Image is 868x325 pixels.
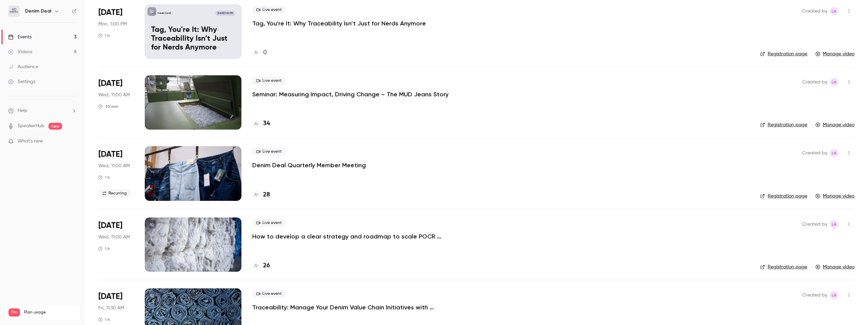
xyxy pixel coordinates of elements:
a: SpeakerHub [18,122,44,130]
a: Manage video [815,193,854,199]
a: Registration page [760,51,807,57]
a: Manage video [815,121,854,128]
div: Audience [8,63,38,70]
span: Mon, 1:00 PM [98,21,127,27]
h4: 0 [263,48,267,57]
span: LA [832,7,836,15]
span: LA [832,78,836,86]
div: Jul 2 Wed, 11:00 AM (Europe/Berlin) [98,146,134,200]
span: Recurring [98,189,131,197]
a: Seminar: Measuring Impact, Driving Change – The MUD Jeans Story [252,90,449,98]
span: Live event [252,6,286,14]
div: 1 h [98,246,110,251]
span: Created by [802,7,827,15]
img: Denim Deal [8,6,19,17]
a: Registration page [760,264,807,270]
a: How to develop a clear strategy and roadmap to scale POCR cotton as a brand? [252,232,456,241]
a: Denim Deal Quarterly Member Meeting [252,161,366,169]
span: LA [832,149,836,157]
span: Created by [802,78,827,86]
span: Lavinia Aparaschivei [830,220,838,228]
span: Lavinia Aparaschivei [830,291,838,299]
div: 30 min [98,104,118,109]
a: Traceability: Manage Your Denim Value Chain Initiatives with Confidence [252,303,456,311]
span: Lavinia Aparaschivei [830,7,838,15]
div: Videos [8,49,32,55]
p: Tag, You're It: Why Traceability Isn’t Just for Nerds Anymore [151,26,235,52]
div: May 28 Wed, 11:00 AM (Europe/Berlin) [98,217,134,272]
span: [DATE] [98,291,122,302]
span: [DATE] [98,7,122,18]
a: Tag, You're It: Why Traceability Isn’t Just for Nerds Anymore [252,19,426,27]
a: Manage video [815,264,854,270]
span: Plan usage [24,310,76,315]
span: Created by [802,149,827,157]
span: Created by [802,291,827,299]
span: Live event [252,290,286,298]
span: Created by [802,220,827,228]
span: Wed, 11:00 AM [98,234,130,241]
span: Live event [252,219,286,227]
div: 1 h [98,175,110,180]
a: Manage video [815,51,854,57]
a: Registration page [760,193,807,199]
a: Registration page [760,121,807,128]
span: LA [832,220,836,228]
span: Lavinia Aparaschivei [830,149,838,157]
span: What's new [18,138,43,145]
span: Lavinia Aparaschivei [830,78,838,86]
span: Wed, 11:00 AM [98,162,130,169]
div: 1 h [98,317,110,322]
span: Help [18,107,27,114]
div: Jul 16 Wed, 11:00 AM (Europe/Amsterdam) [98,75,134,130]
span: [DATE] [98,78,122,89]
a: 0 [252,48,267,57]
span: [DATE] [98,149,122,160]
div: Settings [8,78,35,85]
div: Events [8,34,32,40]
li: help-dropdown-opener [8,107,77,114]
h4: 28 [263,190,270,199]
span: Pro [8,308,20,317]
span: LA [832,291,836,299]
span: Fri, 11:30 AM [98,305,124,311]
a: Tag, You're It: Why Traceability Isn’t Just for Nerds AnymoreDenim Deal[DATE] 1:00 PMTag, You're ... [145,4,241,59]
span: Wed, 11:00 AM [98,92,130,98]
span: new [48,123,62,130]
a: 28 [252,190,270,199]
p: Denim Deal [158,12,171,15]
h4: 26 [263,261,270,270]
span: [DATE] 1:00 PM [215,11,235,16]
h6: Denim Deal [25,8,51,15]
div: 1 h [98,33,110,38]
a: 34 [252,119,270,128]
a: 26 [252,261,270,270]
div: Jul 21 Mon, 1:00 PM (Europe/Amsterdam) [98,4,134,59]
span: Live event [252,148,286,156]
span: [DATE] [98,220,122,231]
span: Live event [252,77,286,85]
iframe: Noticeable Trigger [68,138,77,145]
h4: 34 [263,119,270,128]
